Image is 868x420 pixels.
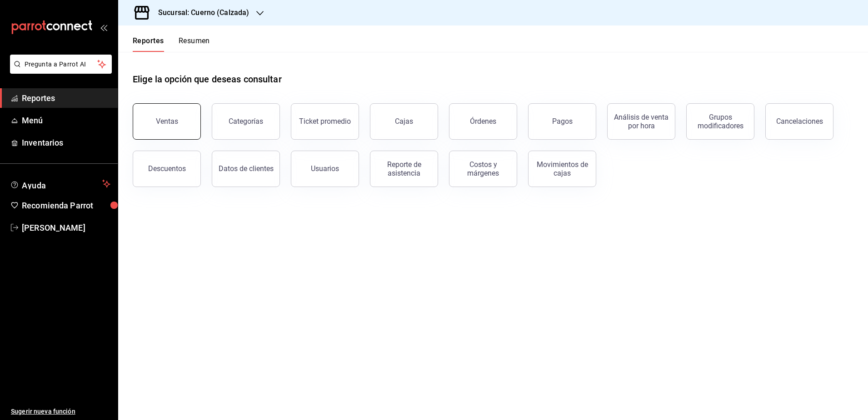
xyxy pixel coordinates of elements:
div: Órdenes [470,117,496,126]
div: Ventas [156,117,178,126]
div: Datos de clientes [219,164,274,173]
div: Usuarios [311,164,339,173]
button: Costos y márgenes [449,151,517,187]
button: Usuarios [291,151,359,187]
button: Reportes [133,36,164,52]
span: Pregunta a Parrot AI [25,60,98,69]
span: Recomienda Parrot [22,199,110,212]
div: Costos y márgenes [455,160,511,177]
button: Grupos modificadores [686,103,754,140]
button: Análisis de venta por hora [607,103,675,140]
div: navigation tabs [133,36,210,52]
div: Categorías [229,117,263,126]
button: Ticket promedio [291,103,359,140]
div: Pagos [552,117,573,126]
div: Reporte de asistencia [376,160,432,177]
span: Ayuda [22,178,99,189]
a: Cajas [370,103,438,140]
button: Ventas [133,103,201,140]
div: Cajas [395,116,414,127]
span: Reportes [22,92,110,104]
span: Inventarios [22,137,110,149]
button: Movimientos de cajas [528,151,596,187]
div: Movimientos de cajas [534,160,590,177]
div: Análisis de venta por hora [613,113,669,130]
button: Órdenes [449,103,517,140]
button: Descuentos [133,151,201,187]
div: Descuentos [148,164,186,173]
button: Pregunta a Parrot AI [10,55,112,74]
span: [PERSON_NAME] [22,222,110,234]
div: Ticket promedio [299,117,351,126]
span: Sugerir nueva función [11,407,110,416]
h3: Sucursal: Cuerno (Calzada) [151,7,249,18]
button: Categorías [212,103,280,140]
button: Cancelaciones [765,103,833,140]
a: Pregunta a Parrot AI [6,66,112,76]
span: Menú [22,114,110,127]
button: Resumen [179,36,210,52]
button: Datos de clientes [212,151,280,187]
div: Grupos modificadores [692,113,748,130]
button: Pagos [528,103,596,140]
div: Cancelaciones [776,117,823,126]
button: open_drawer_menu [100,24,107,31]
button: Reporte de asistencia [370,151,438,187]
h1: Elige la opción que deseas consultar [133,72,282,86]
